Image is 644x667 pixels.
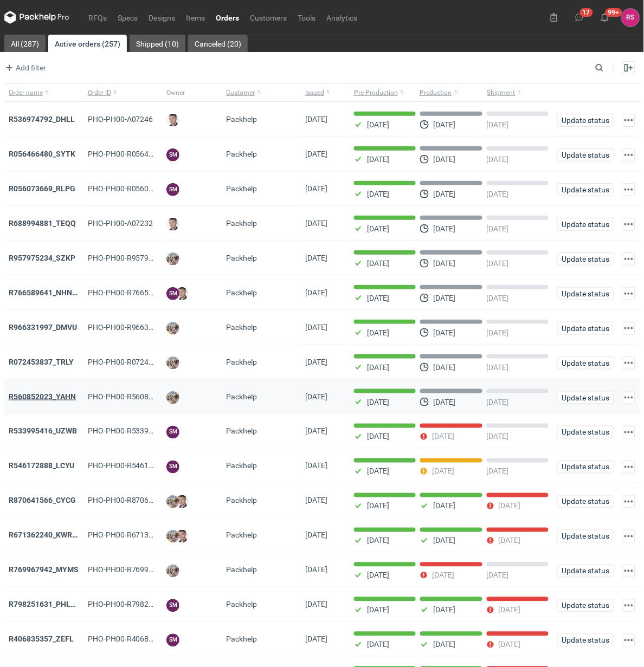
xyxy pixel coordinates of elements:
span: Issued [305,88,324,97]
button: Update status [557,495,614,508]
a: R966331997_DMVU [9,323,77,332]
strong: R072453837_TRLY [9,358,74,366]
figcaption: SM [166,148,179,161]
span: 26/08/2025 [305,496,327,505]
button: Actions [622,252,635,265]
span: Update status [562,290,609,297]
p: [DATE] [487,190,509,198]
span: PHO-PH00-R766589641_NHNS_LUSD [88,288,216,297]
strong: R769967942_MYMS [9,566,79,574]
p: [DATE] [487,259,509,268]
a: Analytics [321,11,363,24]
p: [DATE] [433,294,455,302]
a: Customers [244,11,292,24]
span: Packhelp [226,150,257,158]
p: [DATE] [433,363,455,372]
a: R560852023_YAHN [9,392,76,401]
a: Designs [143,11,181,24]
button: Update status [557,634,614,647]
img: Maciej Sikora [166,114,179,127]
span: Packhelp [226,219,257,228]
p: [DATE] [367,606,389,614]
button: Issued [301,84,350,101]
button: Actions [622,148,635,161]
span: PHO-PH00-R966331997_DMVU [88,323,195,332]
button: Actions [622,565,635,578]
a: Active orders (257) [48,35,127,52]
span: PHO-PH00-R798251631_PHLP_V1 [88,600,206,609]
p: [DATE] [433,120,455,129]
p: [DATE] [487,120,509,129]
img: Michał Palasek [166,322,179,335]
strong: R406835357_ZEFL [9,635,74,644]
a: R957975234_SZKP [9,254,75,262]
p: [DATE] [487,294,509,302]
span: Add filter [3,61,46,74]
button: Order ID [83,84,163,101]
strong: R798251631_PHLP_V1 [9,600,88,609]
span: PHO-PH00-R056073669_RLPG [88,184,194,193]
button: 17 [571,9,588,26]
span: Update status [562,186,609,193]
span: PHO-PH00-R957975234_SZKP [88,254,192,262]
p: [DATE] [433,190,455,198]
img: Maciej Sikora [176,530,189,543]
p: [DATE] [487,224,509,233]
p: [DATE] [367,155,389,164]
button: Update status [557,565,614,578]
img: Maciej Sikora [176,287,189,300]
span: Packhelp [226,115,257,124]
p: [DATE] [487,398,509,406]
input: Search [593,61,628,74]
span: Shipment [487,88,516,97]
img: Michał Palasek [166,252,179,265]
p: [DATE] [367,120,389,129]
p: [DATE] [433,640,455,649]
strong: R766589641_NHNS_LUSD [9,288,99,297]
span: 03/09/2025 [305,358,327,366]
span: PHO-PH00-R533995416_UZWB [88,427,195,436]
p: [DATE] [367,224,389,233]
span: Order ID [88,88,111,97]
button: Actions [622,218,635,231]
a: R546172888_LCYU [9,462,74,470]
span: Update status [562,533,609,540]
a: R056466480_SYTK [9,150,75,158]
button: Update status [557,530,614,543]
span: Update status [562,394,609,402]
span: Packhelp [226,184,257,193]
span: 17/09/2025 [305,184,327,193]
figcaption: SM [166,461,179,474]
span: 02/09/2025 [305,427,327,436]
p: [DATE] [367,571,389,580]
button: Update status [557,357,614,370]
figcaption: SM [166,183,179,196]
span: Update status [562,567,609,575]
span: Update status [562,221,609,228]
p: [DATE] [367,328,389,337]
img: Michał Palasek [166,530,179,543]
button: Update status [557,114,614,127]
a: Shipped (10) [130,35,185,52]
button: Update status [557,599,614,612]
button: Actions [622,495,635,508]
a: R056073669_RLPG [9,184,75,193]
p: [DATE] [367,190,389,198]
p: [DATE] [499,502,521,510]
span: PHO-PH00-R406835357_ZEFL [88,635,191,644]
span: 02/09/2025 [305,392,327,401]
p: [DATE] [487,432,509,441]
img: Michał Palasek [166,357,179,370]
span: 04/09/2025 [305,323,327,332]
p: [DATE] [499,536,521,545]
span: Packhelp [226,635,257,644]
span: Update status [562,602,609,610]
a: R688994881_TEQQ [9,219,76,228]
span: 09/09/2025 [305,254,327,262]
span: 18/09/2025 [305,115,327,124]
span: PHO-PH00-R769967942_MYMS [88,566,196,574]
figcaption: RS [622,9,640,27]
